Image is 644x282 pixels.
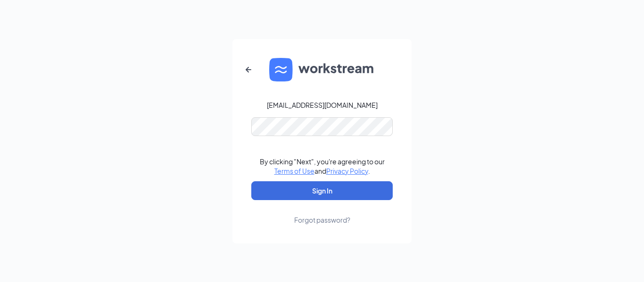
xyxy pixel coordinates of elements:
button: Sign In [251,181,393,200]
a: Privacy Policy [326,167,368,175]
div: [EMAIL_ADDRESS][DOMAIN_NAME] [267,100,378,110]
button: ArrowLeftNew [237,58,260,81]
a: Forgot password? [294,200,350,225]
svg: ArrowLeftNew [243,64,254,75]
div: Forgot password? [294,215,350,225]
a: Terms of Use [274,167,314,175]
img: WS logo and Workstream text [269,58,375,81]
div: By clicking "Next", you're agreeing to our and . [260,157,385,176]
